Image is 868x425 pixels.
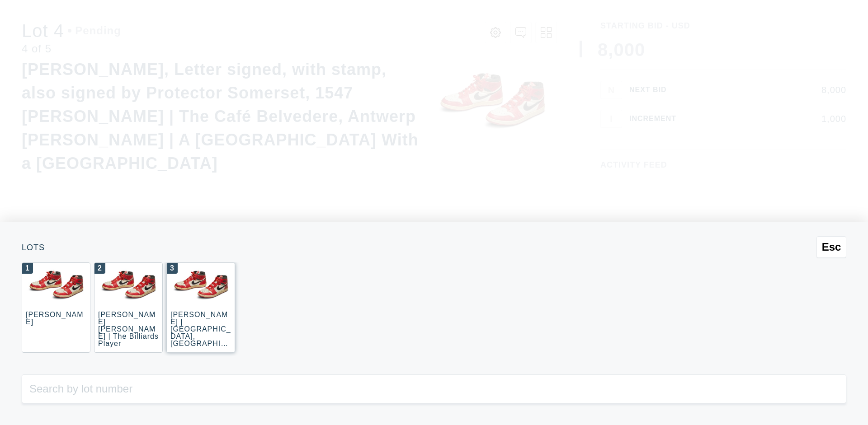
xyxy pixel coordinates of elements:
[22,374,846,403] input: Search by lot number
[170,311,231,383] div: [PERSON_NAME] | [GEOGRAPHIC_DATA], [GEOGRAPHIC_DATA] ([GEOGRAPHIC_DATA], [GEOGRAPHIC_DATA])
[26,311,83,326] div: [PERSON_NAME]
[98,311,159,347] div: [PERSON_NAME] [PERSON_NAME] | The Billiards Player
[167,263,178,274] div: 3
[22,243,846,252] div: Lots
[22,263,33,274] div: 1
[822,241,841,253] span: Esc
[94,263,105,274] div: 2
[816,236,846,258] button: Esc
